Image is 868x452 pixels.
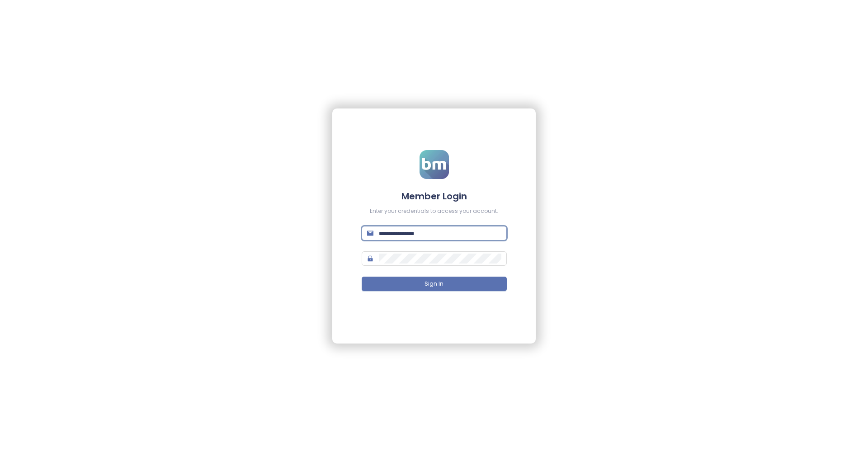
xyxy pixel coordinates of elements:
[367,230,373,236] span: mail
[425,280,443,288] span: Sign In
[362,207,507,216] div: Enter your credentials to access your account.
[362,277,507,291] button: Sign In
[367,255,373,262] span: lock
[420,150,449,179] img: logo
[362,190,507,202] h4: Member Login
